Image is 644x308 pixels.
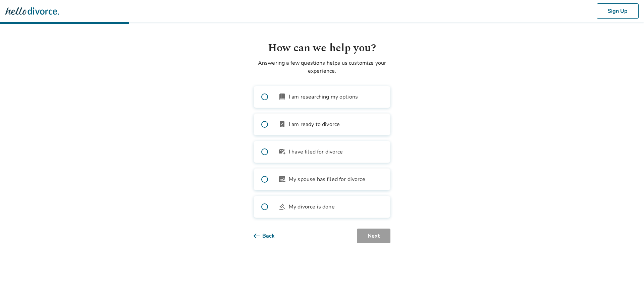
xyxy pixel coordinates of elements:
[254,229,285,243] button: Back
[278,93,286,101] span: book_2
[278,120,286,128] span: bookmark_check
[289,203,335,211] span: My divorce is done
[5,4,59,18] img: Hello Divorce Logo
[278,203,286,211] span: gavel
[597,3,639,19] button: Sign Up
[289,120,340,128] span: I am ready to divorce
[289,93,358,101] span: I am researching my options
[289,148,343,156] span: I have filed for divorce
[278,175,286,183] span: article_person
[289,175,365,183] span: My spouse has filed for divorce
[254,40,390,56] h1: How can we help you?
[357,229,390,243] button: Next
[254,59,390,75] p: Answering a few questions helps us customize your experience.
[278,148,286,156] span: outgoing_mail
